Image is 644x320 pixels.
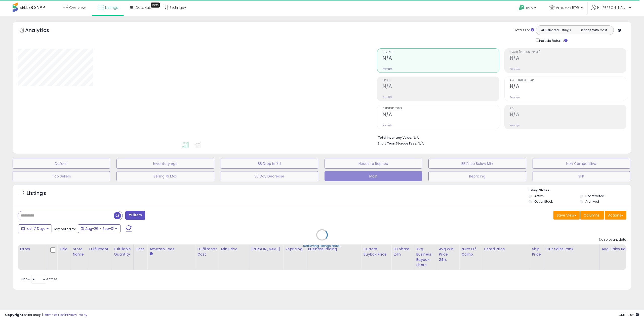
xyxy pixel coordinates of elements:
[510,55,626,62] h2: N/A
[556,5,579,10] span: Amazon BTG
[514,28,534,33] div: Totals For
[575,27,612,33] button: Listings With Cost
[533,171,630,181] button: SFP
[116,171,214,181] button: Selling @ Max
[25,27,59,35] h5: Analytics
[116,159,214,169] button: Inventory Age
[221,171,318,181] button: 30 Day Decrease
[325,171,422,181] button: Main
[537,27,575,33] button: All Selected Listings
[151,3,160,8] div: Tooltip anchor
[526,6,533,10] span: Help
[518,5,525,11] i: Get Help
[591,5,631,16] a: Hi [PERSON_NAME]
[383,79,499,82] span: Profit
[510,112,626,118] h2: N/A
[383,107,499,110] span: Ordered Items
[383,83,499,90] h2: N/A
[383,112,499,118] h2: N/A
[303,244,341,248] div: Retrieving listings data..
[383,67,392,70] small: Prev: N/A
[510,96,520,99] small: Prev: N/A
[532,38,574,43] div: Include Returns
[533,159,630,169] button: Non Competitive
[105,5,118,10] span: Listings
[378,141,417,146] b: Short Term Storage Fees:
[13,171,110,181] button: Top Sellers
[383,51,499,54] span: Revenue
[13,159,110,169] button: Default
[510,67,520,70] small: Prev: N/A
[383,124,392,127] small: Prev: N/A
[510,51,626,54] span: Profit [PERSON_NAME]
[428,159,526,169] button: BB Price Below Min
[383,55,499,62] h2: N/A
[515,1,541,16] a: Help
[325,159,422,169] button: Needs to Reprice
[221,159,318,169] button: BB Drop in 7d
[378,134,623,140] li: N/A
[69,5,86,10] span: Overview
[510,124,520,127] small: Prev: N/A
[378,135,412,140] b: Total Inventory Value:
[418,141,424,146] span: N/A
[510,79,626,82] span: Avg. Buybox Share
[136,5,151,10] span: DataHub
[383,96,392,99] small: Prev: N/A
[597,5,627,10] span: Hi [PERSON_NAME]
[510,83,626,90] h2: N/A
[510,107,626,110] span: ROI
[428,171,526,181] button: Repricing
